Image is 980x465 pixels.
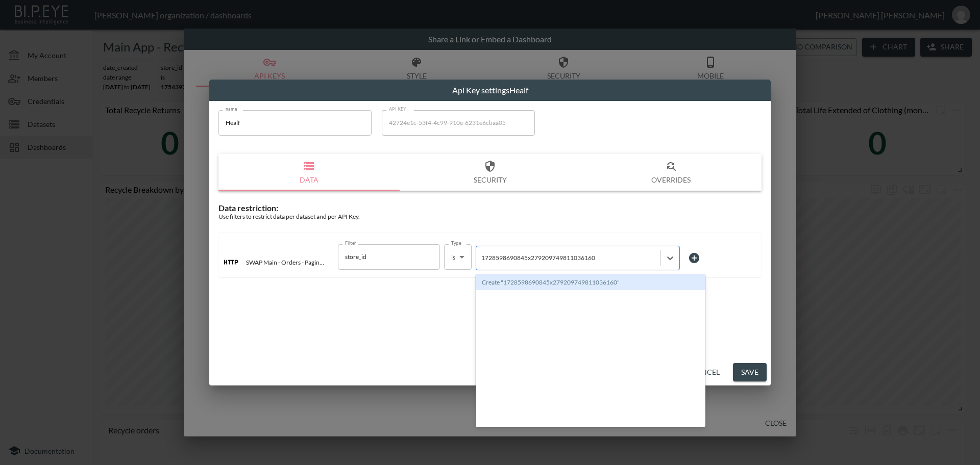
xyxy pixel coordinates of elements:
div: Use filters to restrict data per dataset and per API Key. [218,213,762,220]
span: is [451,253,455,261]
button: Data [218,154,400,191]
img: http icon [224,255,238,269]
p: SWAP Main - Orders - Pagination [246,259,326,266]
span: Data restriction: [218,203,278,213]
label: API KEY [389,106,407,112]
button: Security [400,154,581,191]
label: Type [451,240,461,246]
label: Filter [345,240,356,246]
span: Create "1728598690845x279209749811036160" [476,274,705,292]
button: Overrides [580,154,762,191]
label: name [226,106,237,112]
input: Filter [342,249,420,265]
button: Save [733,363,767,382]
div: Create "1728598690845x279209749811036160" [476,274,705,290]
h2: Api Key settings Healf [209,80,771,101]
